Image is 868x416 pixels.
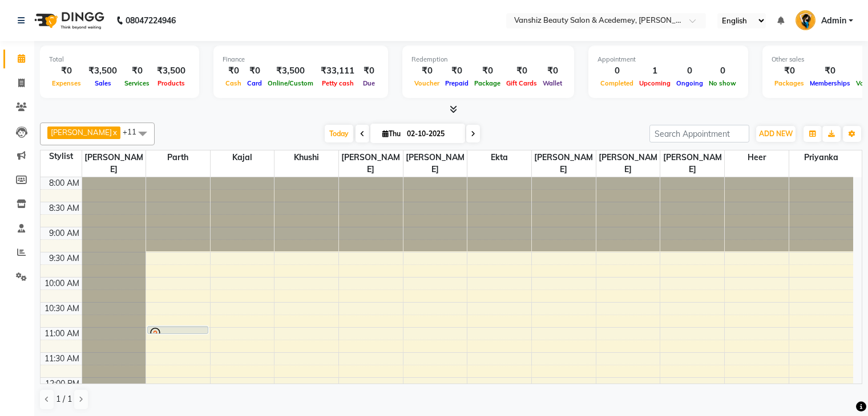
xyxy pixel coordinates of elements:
[56,393,72,405] span: 1 / 1
[152,64,190,78] div: ₹3,500
[339,150,403,177] span: [PERSON_NAME]
[49,79,84,87] span: Expenses
[789,150,853,165] span: priyanka
[244,79,265,87] span: Card
[148,327,208,333] div: [PERSON_NAME], TK01, 11:00 AM-11:10 AM, Only Hair consultation
[597,79,636,87] span: Completed
[706,79,739,87] span: No show
[146,150,210,165] span: parth
[706,64,739,78] div: 0
[82,150,146,177] span: [PERSON_NAME]
[47,227,82,239] div: 9:00 AM
[597,64,636,78] div: 0
[126,5,176,36] b: 08047224946
[316,64,359,78] div: ₹33,111
[265,64,316,78] div: ₹3,500
[380,129,403,138] span: Thu
[532,150,596,177] span: [PERSON_NAME]
[759,129,793,138] span: ADD NEW
[42,278,82,289] div: 10:00 AM
[772,79,807,87] span: Packages
[821,15,846,27] span: Admin
[92,79,114,87] span: Sales
[756,126,796,142] button: ADD NEW
[772,64,807,78] div: ₹0
[122,64,152,78] div: ₹0
[540,64,565,78] div: ₹0
[807,79,853,87] span: Memberships
[49,64,84,78] div: ₹0
[211,150,274,165] span: kajal
[223,55,379,64] div: Finance
[471,64,503,78] div: ₹0
[540,79,565,87] span: Wallet
[325,125,353,142] span: Today
[223,64,244,78] div: ₹0
[42,328,82,340] div: 11:00 AM
[649,125,749,142] input: Search Appointment
[112,128,117,137] a: x
[411,55,565,64] div: Redemption
[49,55,190,64] div: Total
[673,64,706,78] div: 0
[42,303,82,315] div: 10:30 AM
[319,79,357,87] span: Petty cash
[442,64,471,78] div: ₹0
[47,202,82,214] div: 8:30 AM
[43,378,82,390] div: 12:00 PM
[503,64,540,78] div: ₹0
[411,79,442,87] span: Voucher
[597,55,739,64] div: Appointment
[122,79,152,87] span: Services
[471,79,503,87] span: Package
[636,79,673,87] span: Upcoming
[274,150,338,165] span: khushi
[442,79,471,87] span: Prepaid
[155,79,188,87] span: Products
[725,150,789,165] span: Heer
[596,150,660,177] span: [PERSON_NAME]
[503,79,540,87] span: Gift Cards
[636,64,673,78] div: 1
[244,64,265,78] div: ₹0
[84,64,122,78] div: ₹3,500
[673,79,706,87] span: Ongoing
[47,252,82,264] div: 9:30 AM
[359,64,379,78] div: ₹0
[29,5,107,36] img: logo
[807,64,853,78] div: ₹0
[360,79,378,87] span: Due
[660,150,724,177] span: [PERSON_NAME]
[265,79,316,87] span: Online/Custom
[41,150,82,162] div: Stylist
[51,128,112,137] span: [PERSON_NAME]
[467,150,531,165] span: Ekta
[47,177,82,189] div: 8:00 AM
[403,150,467,177] span: [PERSON_NAME]
[223,79,244,87] span: Cash
[411,64,442,78] div: ₹0
[403,125,461,142] input: 2025-10-02
[42,353,82,365] div: 11:30 AM
[796,10,815,30] img: Admin
[123,127,145,136] span: +11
